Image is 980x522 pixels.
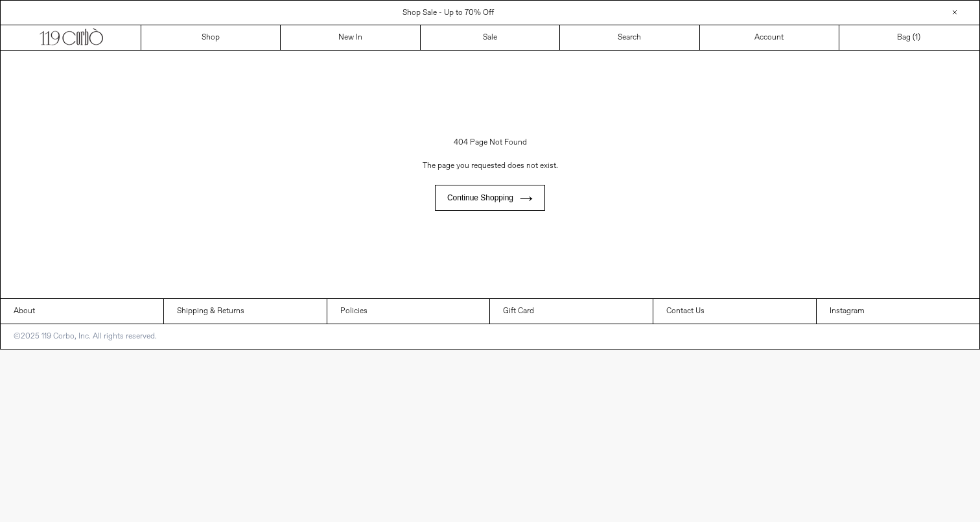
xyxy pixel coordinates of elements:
a: Sale [421,25,560,50]
span: ) [915,32,920,43]
a: Policies [327,299,490,324]
a: Shop [141,25,281,50]
a: Shop Sale - Up to 70% Off [402,8,494,18]
a: Shipping & Returns [164,299,327,324]
a: Gift Card [490,299,653,324]
a: New In [281,25,420,50]
a: Bag () [839,25,979,50]
a: About [1,299,163,324]
span: 1 [915,32,918,43]
a: Account [700,25,839,50]
a: Search [560,25,699,50]
a: Contact Us [653,299,816,324]
p: ©2025 119 Corbo, Inc. All rights reserved. [1,324,170,349]
a: Continue shopping [435,185,545,211]
h1: 404 Page Not Found [36,132,944,154]
a: Instagram [817,299,979,324]
p: The page you requested does not exist. [36,154,944,178]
